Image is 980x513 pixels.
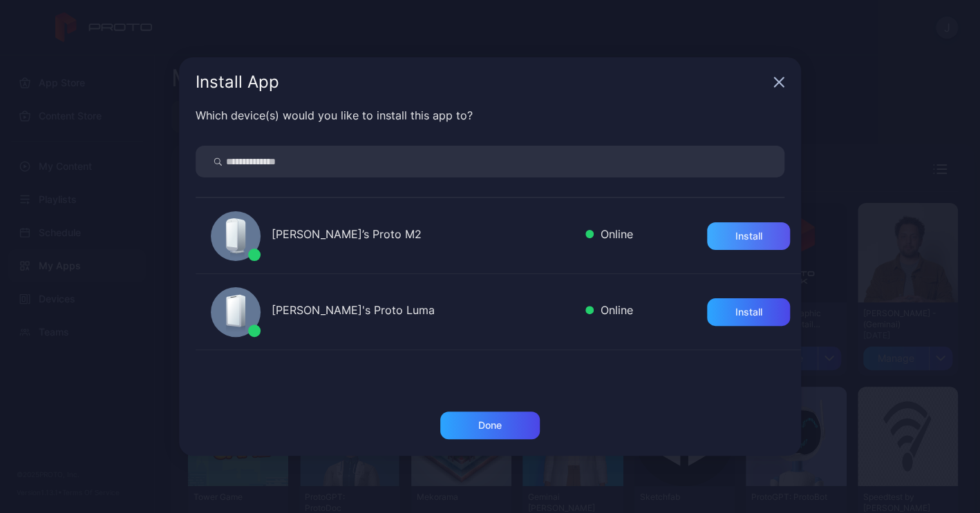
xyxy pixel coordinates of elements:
div: Install App [196,74,768,90]
div: Install [735,307,762,318]
div: Which device(s) would you like to install this app to? [196,107,784,124]
button: Done [440,412,540,439]
div: Online [585,226,633,246]
div: Install [735,231,762,242]
div: Online [585,302,633,322]
div: [PERSON_NAME]’s Proto M2 [272,226,574,246]
button: Install [707,222,790,250]
div: Done [478,420,502,431]
button: Install [707,298,790,326]
div: [PERSON_NAME]'s Proto Luma [272,302,574,322]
